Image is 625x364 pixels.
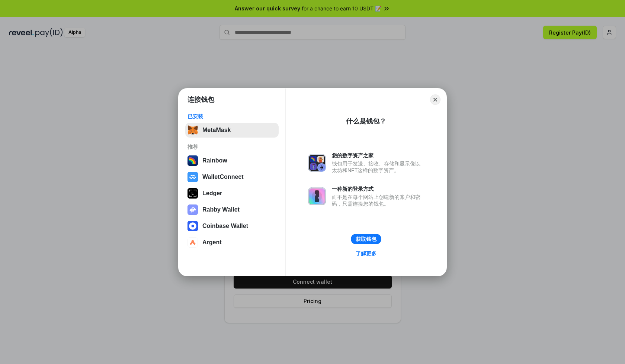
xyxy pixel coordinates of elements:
[202,239,222,246] div: Argent
[185,235,279,250] button: Argent
[202,206,240,213] div: Rabby Wallet
[308,154,326,172] img: svg+xml,%3Csvg%20xmlns%3D%22http%3A%2F%2Fwww.w3.org%2F2000%2Fsvg%22%20fill%3D%22none%22%20viewBox...
[185,123,279,138] button: MetaMask
[187,144,276,150] div: 推荐
[185,186,279,201] button: Ledger
[187,188,198,199] img: svg+xml,%3Csvg%20xmlns%3D%22http%3A%2F%2Fwww.w3.org%2F2000%2Fsvg%22%20width%3D%2228%22%20height%3...
[346,117,386,126] div: 什么是钱包？
[185,153,279,168] button: Rainbow
[187,155,198,166] img: svg+xml,%3Csvg%20width%3D%22120%22%20height%3D%22120%22%20viewBox%3D%220%200%20120%20120%22%20fil...
[185,170,279,184] button: WalletConnect
[332,160,424,174] div: 钱包用于发送、接收、存储和显示像以太坊和NFT这样的数字资产。
[185,202,279,217] button: Rabby Wallet
[332,186,424,192] div: 一种新的登录方式
[202,190,222,197] div: Ledger
[351,249,381,258] a: 了解更多
[332,194,424,207] div: 而不是在每个网站上创建新的账户和密码，只需连接您的钱包。
[187,95,214,104] h1: 连接钱包
[202,223,248,229] div: Coinbase Wallet
[187,172,198,182] img: svg+xml,%3Csvg%20width%3D%2228%22%20height%3D%2228%22%20viewBox%3D%220%200%2028%2028%22%20fill%3D...
[332,152,424,159] div: 您的数字资产之家
[202,174,244,180] div: WalletConnect
[187,221,198,231] img: svg+xml,%3Csvg%20width%3D%2228%22%20height%3D%2228%22%20viewBox%3D%220%200%2028%2028%22%20fill%3D...
[187,204,198,215] img: svg+xml,%3Csvg%20xmlns%3D%22http%3A%2F%2Fwww.w3.org%2F2000%2Fsvg%22%20fill%3D%22none%22%20viewBox...
[308,187,326,205] img: svg+xml,%3Csvg%20xmlns%3D%22http%3A%2F%2Fwww.w3.org%2F2000%2Fsvg%22%20fill%3D%22none%22%20viewBox...
[202,157,227,164] div: Rainbow
[356,250,376,257] div: 了解更多
[187,113,276,120] div: 已安装
[430,94,440,105] button: Close
[356,236,376,242] div: 获取钱包
[185,219,279,233] button: Coinbase Wallet
[187,125,198,135] img: svg+xml,%3Csvg%20fill%3D%22none%22%20height%3D%2233%22%20viewBox%3D%220%200%2035%2033%22%20width%...
[202,127,231,133] div: MetaMask
[351,234,381,244] button: 获取钱包
[187,237,198,248] img: svg+xml,%3Csvg%20width%3D%2228%22%20height%3D%2228%22%20viewBox%3D%220%200%2028%2028%22%20fill%3D...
